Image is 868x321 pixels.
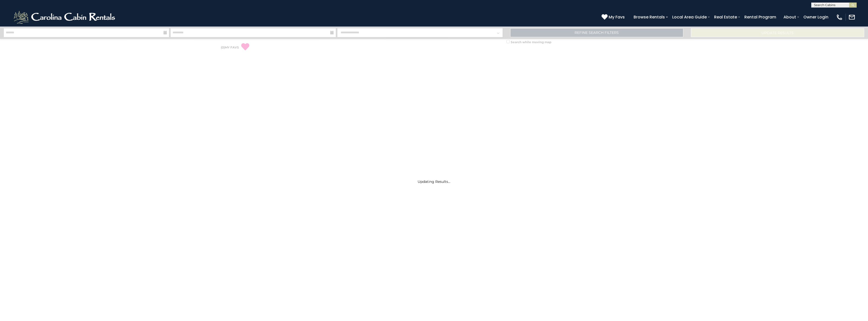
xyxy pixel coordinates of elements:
a: About [781,13,799,21]
img: mail-regular-white.png [848,14,855,21]
span: My Favs [609,14,625,20]
img: White-1-2.png [13,10,117,25]
a: Real Estate [712,13,740,21]
a: Owner Login [801,13,831,21]
img: phone-regular-white.png [836,14,843,21]
a: Local Area Guide [670,13,709,21]
a: My Favs [602,14,626,20]
a: Rental Program [742,13,779,21]
a: Browse Rentals [631,13,667,21]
